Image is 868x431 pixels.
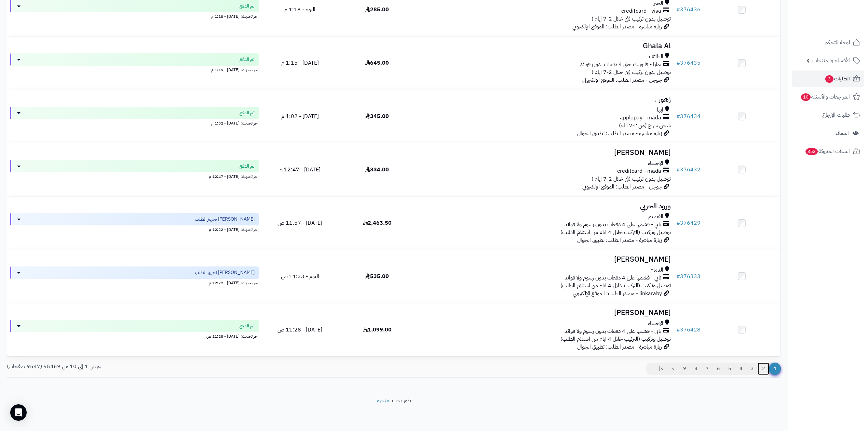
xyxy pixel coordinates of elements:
[676,59,680,67] span: #
[769,363,781,375] span: 1
[676,166,680,174] span: #
[582,76,662,84] span: جوجل - مصدر الطلب: الموقع الإلكتروني
[592,175,671,183] span: توصيل بدون تركيب (في خلال 2-7 ايام )
[10,404,27,421] div: Open Intercom Messenger
[419,309,671,317] h3: [PERSON_NAME]
[240,163,255,170] span: تم الدفع
[10,332,259,339] div: اخر تحديث: [DATE] - 11:28 ص
[676,112,701,120] a: #376434
[419,42,671,50] h3: Ghala Al
[825,74,850,83] span: الطلبات
[792,70,864,87] a: الطلبات3
[240,109,255,116] span: تم الدفع
[419,256,671,263] h3: [PERSON_NAME]
[667,363,679,375] a: >
[676,326,680,334] span: #
[746,363,758,375] a: 3
[577,236,662,244] span: زيارة مباشرة - مصدر الطلب: تطبيق الجوال
[2,363,394,370] div: عرض 1 إلى 10 من 95469 (9547 صفحات)
[560,228,671,236] span: توصيل وتركيب (التركيب خلال 4 ايام من استلام الطلب)
[676,112,680,120] span: #
[676,272,680,280] span: #
[577,343,662,351] span: زيارة مباشرة - مصدر الطلب: تطبيق الجوال
[679,363,690,375] a: 9
[676,59,701,67] a: #376435
[10,172,259,180] div: اخر تحديث: [DATE] - 12:47 م
[801,93,811,101] span: 10
[805,148,818,155] span: 353
[10,279,259,286] div: اخر تحديث: [DATE] - 12:22 م
[676,219,701,227] a: #376429
[648,319,663,327] span: الإحساء
[676,5,701,14] a: #376436
[577,129,662,138] span: زيارة مباشرة - مصدر الطلب: تطبيق الجوال
[676,272,701,280] a: #376333
[676,166,701,174] a: #376432
[419,202,671,210] h3: ورود الحربي
[565,221,661,228] span: تابي - قسّمها على 4 دفعات بدون رسوم ولا فوائد
[792,143,864,159] a: السلات المتروكة353
[724,363,735,375] a: 5
[572,23,662,31] span: زيارة مباشرة - مصدر الطلب: الموقع الإلكتروني
[419,149,671,157] h3: [PERSON_NAME]
[363,219,392,227] span: 2,463.50
[812,56,850,65] span: الأقسام والمنتجات
[676,219,680,227] span: #
[377,396,389,405] a: متجرة
[657,106,663,114] span: ابها
[10,225,259,233] div: اخر تحديث: [DATE] - 12:22 م
[648,159,663,167] span: الإحساء
[277,326,322,334] span: [DATE] - 11:28 ص
[676,5,680,14] span: #
[792,34,864,51] a: لوحة التحكم
[620,114,661,122] span: applepay - mada
[565,274,661,282] span: تابي - قسّمها على 4 دفعات بدون رسوم ولا فوائد
[690,363,702,375] a: 8
[365,272,389,280] span: 535.00
[619,121,671,130] span: شحن سريع (من ٢-٧ ايام)
[836,128,849,138] span: العملاء
[240,56,255,63] span: تم الدفع
[365,59,389,67] span: 645.00
[617,167,661,175] span: creditcard - mada
[365,5,389,14] span: 285.00
[701,363,713,375] a: 7
[582,183,662,191] span: جوجل - مصدر الطلب: الموقع الإلكتروني
[560,335,671,343] span: توصيل وتركيب (التركيب خلال 4 ايام من استلام الطلب)
[654,363,668,375] a: >|
[280,166,321,174] span: [DATE] - 12:47 م
[822,110,850,120] span: طلبات الإرجاع
[792,89,864,105] a: المراجعات والأسئلة10
[805,146,850,156] span: السلات المتروكة
[365,112,389,120] span: 345.00
[592,15,671,23] span: توصيل بدون تركيب (في خلال 2-7 ايام )
[560,282,671,290] span: توصيل وتركيب (التركيب خلال 4 ايام من استلام الطلب)
[592,68,671,76] span: توصيل بدون تركيب (في خلال 2-7 ايام )
[195,216,255,223] span: [PERSON_NAME] تجهيز الطلب
[650,266,663,274] span: الدمام
[565,327,661,335] span: تابي - قسّمها على 4 دفعات بدون رسوم ولا فوائد
[792,107,864,123] a: طلبات الإرجاع
[281,59,319,67] span: [DATE] - 1:15 م
[284,5,315,14] span: اليوم - 1:18 م
[281,112,319,120] span: [DATE] - 1:02 م
[281,272,319,280] span: اليوم - 11:33 ص
[195,269,255,276] span: [PERSON_NAME] تجهيز الطلب
[822,19,862,34] img: logo-2.png
[240,3,255,10] span: تم الدفع
[825,38,850,47] span: لوحة التحكم
[573,289,662,298] span: linkaraby - مصدر الطلب: الموقع الإلكتروني
[363,326,392,334] span: 1,099.00
[580,61,661,68] span: تمارا - فاتورتك حتى 4 دفعات بدون فوائد
[648,213,663,221] span: القصيم
[365,166,389,174] span: 334.00
[10,12,259,19] div: اخر تحديث: [DATE] - 1:18 م
[10,66,259,73] div: اخر تحديث: [DATE] - 1:15 م
[10,119,259,126] div: اخر تحديث: [DATE] - 1:02 م
[277,219,322,227] span: [DATE] - 11:57 ص
[758,363,769,375] a: 2
[713,363,724,375] a: 6
[792,125,864,141] a: العملاء
[419,95,671,103] h3: زهور .
[649,53,663,61] span: الطائف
